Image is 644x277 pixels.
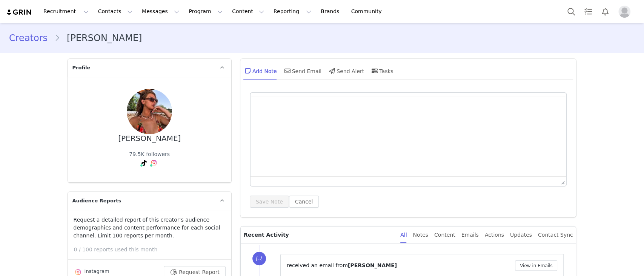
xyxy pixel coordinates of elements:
span: Profile [72,64,91,72]
p: Recent Activity [244,226,394,243]
button: Profile [614,6,638,18]
div: Updates [510,226,532,243]
div: 79.5K followers [129,150,170,158]
p: 0 / 100 reports used this month [74,246,231,254]
div: Actions [485,226,504,243]
div: Add Note [243,62,277,80]
div: Contact Sync [538,226,573,243]
button: View in Emails [515,260,558,271]
div: Content [434,226,455,243]
button: Content [227,3,269,20]
button: Reporting [269,3,316,20]
img: grin logo [6,9,32,16]
button: Contacts [94,3,137,20]
div: Send Alert [327,62,364,80]
div: Instagram [74,268,109,277]
div: Tasks [370,62,393,80]
div: Notes [413,226,428,243]
button: Recruitment [39,3,93,20]
div: Send Email [283,62,322,80]
p: Request a detailed report of this creator's audience demographics and content performance for eac... [74,216,226,240]
a: Creators [9,31,54,45]
button: Program [184,3,227,20]
div: Emails [461,226,479,243]
button: Cancel [289,196,319,208]
img: placeholder-profile.jpg [618,6,630,18]
div: [PERSON_NAME] [118,134,181,143]
button: Messages [137,3,184,20]
a: Community [347,3,390,20]
img: instagram.svg [151,160,157,166]
span: Audience Reports [72,197,121,205]
div: Press the Up and Down arrow keys to resize the editor. [558,177,566,186]
a: Brands [316,3,346,20]
img: instagram.svg [75,269,81,275]
button: Search [563,3,579,20]
span: [PERSON_NAME] [348,262,397,268]
div: All [400,226,407,243]
button: Save Note [250,196,289,208]
span: received an email from [287,262,348,268]
img: 1031a98a-c3ed-49a5-bc22-c572a9041ebb.jpg [127,89,172,134]
a: Tasks [580,3,596,20]
iframe: Rich Text Area [251,96,566,176]
button: Notifications [597,3,613,20]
